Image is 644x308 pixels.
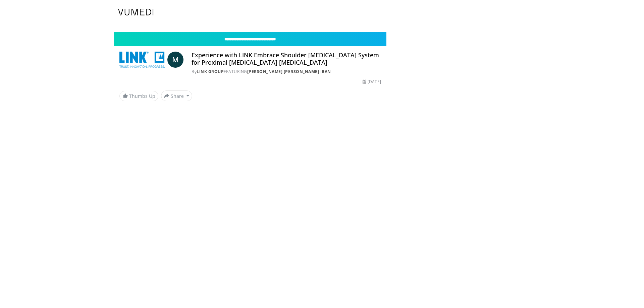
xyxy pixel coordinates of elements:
[119,52,165,68] img: LINK Group
[197,69,224,74] a: LINK Group
[118,9,154,15] img: VuMedi Logo
[119,91,158,101] a: Thumbs Up
[247,69,331,74] a: [PERSON_NAME] [PERSON_NAME] Iban
[192,69,381,75] div: By FEATURING
[192,52,381,66] h4: Experience with LINK Embrace Shoulder [MEDICAL_DATA] System for Proximal [MEDICAL_DATA] [MEDICAL_...
[363,79,381,85] div: [DATE]
[161,90,192,101] button: Share
[167,52,183,68] a: M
